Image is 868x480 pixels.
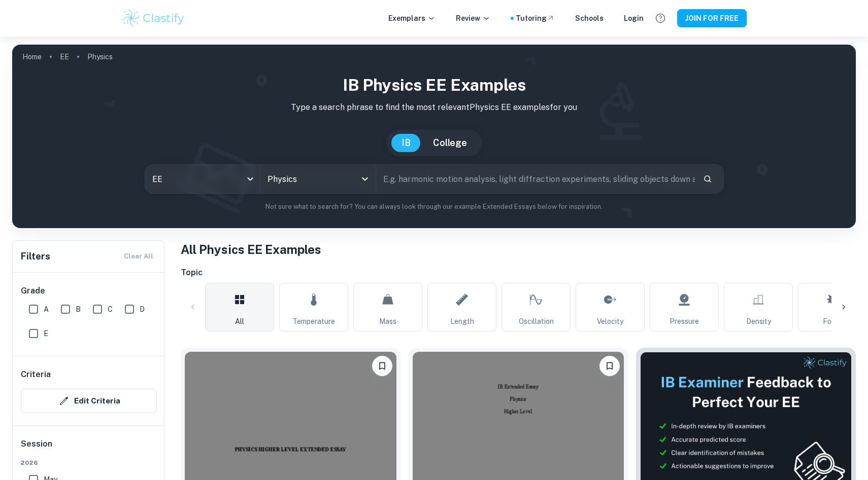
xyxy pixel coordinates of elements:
[376,165,694,193] input: E.g. harmonic motion analysis, light diffraction experiments, sliding objects down a ramp...
[21,438,157,458] h6: Session
[450,316,474,327] span: Length
[21,249,50,264] h6: Filters
[456,13,490,24] p: Review
[12,45,856,228] img: profile cover
[20,101,848,114] p: Type a search phrase to find the most relevant Physics EE examples for you
[379,316,396,327] span: Mass
[652,10,669,27] button: Help and Feedback
[519,316,554,327] span: Oscillation
[21,368,51,381] h6: Criteria
[44,304,49,315] span: A
[599,356,620,376] button: Please log in to bookmark exemplars
[121,8,186,28] img: Clastify logo
[87,51,113,62] p: Physics
[677,9,747,27] button: JOIN FOR FREE
[372,356,392,376] button: Please log in to bookmark exemplars
[624,13,644,24] a: Login
[181,240,856,259] h1: All Physics EE Examples
[108,304,113,315] span: C
[140,304,145,315] span: D
[21,285,157,297] h6: Grade
[516,13,555,24] a: Tutoring
[44,328,48,339] span: E
[670,316,699,327] span: Pressure
[20,202,848,212] p: Not sure what to search for? You can always look through our example Extended Essays below for in...
[21,458,157,467] span: 2026
[292,316,335,327] span: Temperature
[597,316,623,327] span: Velocity
[391,134,421,152] button: IB
[181,267,856,279] h6: Topic
[76,304,81,315] span: B
[746,316,771,327] span: Density
[575,13,604,24] a: Schools
[22,50,42,64] a: Home
[60,50,69,64] a: EE
[388,13,436,24] p: Exemplars
[235,316,244,327] span: All
[20,73,848,97] h1: IB Physics EE examples
[423,134,477,152] button: College
[699,170,716,188] button: Search
[358,172,372,186] button: Open
[823,316,842,327] span: Force
[145,165,260,193] div: EE
[21,389,157,413] button: Edit Criteria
